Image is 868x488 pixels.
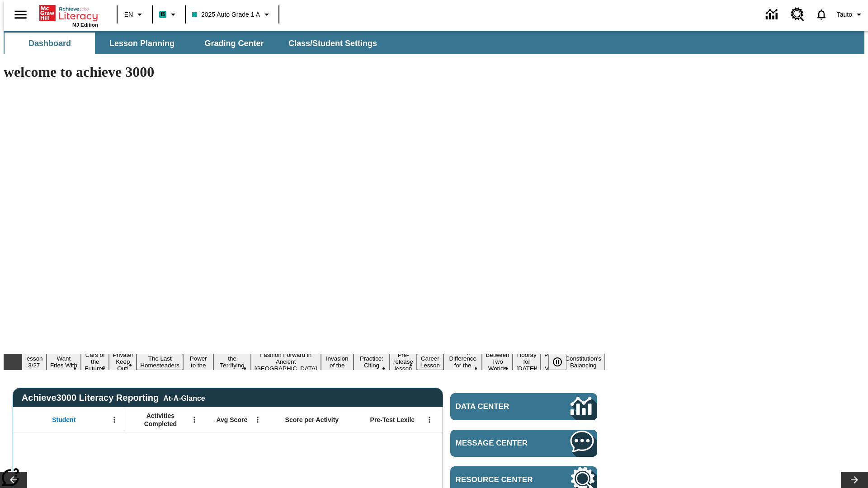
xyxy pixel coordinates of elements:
span: Class/Student Settings [288,38,377,49]
button: Pause [548,354,566,370]
button: Slide 15 Hooray for Constitution Day! [513,350,541,373]
div: SubNavbar [4,33,385,54]
button: Slide 4 Private! Keep Out! [109,350,137,373]
button: Grading Center [189,33,279,54]
button: Open Menu [251,413,264,427]
button: Lesson Planning [97,33,187,54]
button: Slide 6 Solar Power to the People [183,347,213,377]
div: At-A-Glance [163,393,205,403]
button: Slide 2 Do You Want Fries With That? [47,347,81,377]
button: Slide 11 Pre-release lesson [390,350,417,373]
button: Slide 14 Between Two Worlds [482,350,513,373]
button: Open side menu [7,1,34,28]
a: Home [39,4,98,22]
button: Open Menu [108,413,121,427]
span: Activities Completed [131,412,190,428]
span: Student [52,416,75,424]
button: Slide 8 Fashion Forward in Ancient Rome [251,350,321,373]
span: Data Center [456,402,540,411]
button: Open Menu [188,413,201,427]
a: Resource Center, Will open in new tab [785,2,810,27]
a: Message Center [450,430,597,457]
button: Boost Class color is teal. Change class color [156,6,182,23]
span: Avg Score [216,416,247,424]
span: Tauto [837,10,852,19]
button: Slide 1 Test lesson 3/27 en [22,347,47,377]
button: Language: EN, Select a language [120,6,149,23]
button: Slide 7 Attack of the Terrifying Tomatoes [213,347,250,377]
span: Dashboard [28,38,71,49]
button: Class/Student Settings [281,33,384,54]
span: Grading Center [204,38,264,49]
div: SubNavbar [4,31,864,54]
button: Lesson carousel, Next [841,472,868,488]
span: Pre-Test Lexile [370,416,415,424]
button: Open Menu [423,413,436,427]
button: Slide 9 The Invasion of the Free CD [321,347,354,377]
div: Pause [548,354,576,370]
button: Profile/Settings [833,6,868,23]
button: Slide 17 The Constitution's Balancing Act [561,347,605,377]
span: Resource Center [456,475,543,484]
span: NJ Edition [72,22,98,28]
button: Slide 3 Cars of the Future? [81,350,109,373]
button: Slide 12 Career Lesson [417,354,443,370]
h1: welcome to achieve 3000 [4,64,605,80]
button: Slide 10 Mixed Practice: Citing Evidence [354,347,390,377]
a: Notifications [810,3,833,26]
button: Class: 2025 Auto Grade 1 A, Select your class [189,6,276,23]
span: EN [124,10,133,19]
div: Home [39,3,98,28]
span: 2025 Auto Grade 1 A [192,10,260,19]
a: Data Center [760,2,785,27]
span: Score per Activity [285,416,339,424]
span: Message Center [456,439,543,448]
button: Slide 16 Point of View [541,350,561,373]
span: B [160,9,165,20]
span: Achieve3000 Literacy Reporting [22,393,205,403]
button: Slide 13 Making a Difference for the Planet [443,347,482,377]
button: Slide 5 The Last Homesteaders [137,354,183,370]
span: Lesson Planning [109,38,175,49]
a: Data Center [450,393,597,420]
button: Dashboard [5,33,95,54]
